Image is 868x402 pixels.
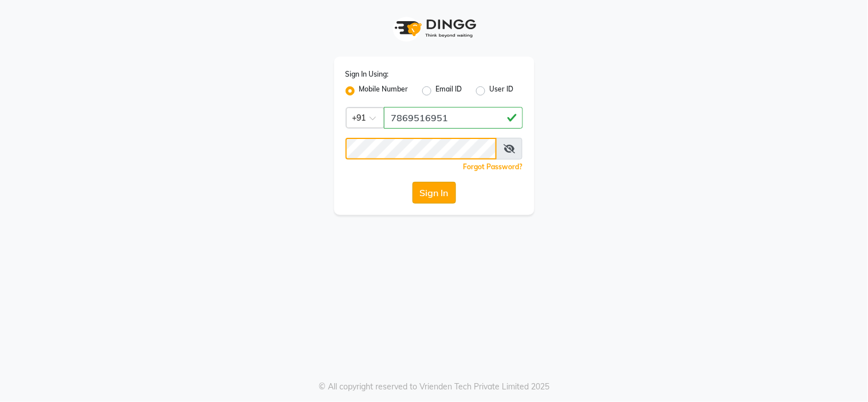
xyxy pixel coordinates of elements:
a: Forgot Password? [463,162,523,171]
button: Sign In [413,182,456,204]
label: Sign In Using: [346,69,389,79]
input: Username [384,107,523,129]
label: Email ID [436,84,462,98]
label: User ID [490,84,514,98]
input: Username [346,138,497,160]
label: Mobile Number [359,84,409,98]
img: logo1.svg [389,11,480,45]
